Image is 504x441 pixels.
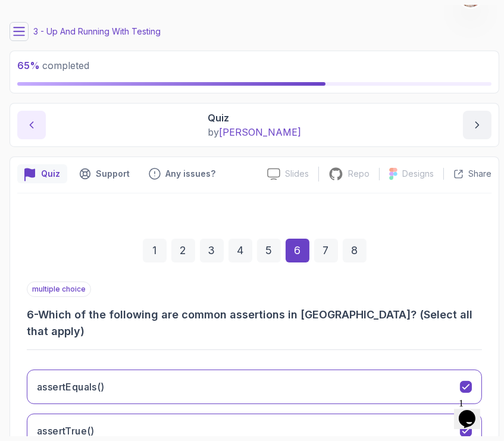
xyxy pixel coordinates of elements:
button: quiz button [17,164,67,183]
div: 4 [228,239,252,262]
p: Any issues? [165,168,215,180]
span: completed [17,60,89,71]
p: Quiz [41,168,60,180]
p: Share [468,168,492,180]
div: 8 [343,239,367,262]
p: by [208,125,301,139]
div: 7 [314,239,338,262]
button: Feedback button [142,164,223,183]
div: 3 [200,239,224,262]
p: Designs [402,168,434,180]
button: previous content [17,111,46,139]
h3: 6 - Which of the following are common assertions in [GEOGRAPHIC_DATA]? (Select all that apply) [27,306,482,340]
div: 1 [143,239,167,262]
h3: assertEquals() [37,380,105,394]
p: Slides [285,168,309,180]
h3: assertTrue() [37,424,95,438]
button: assertEquals() [27,370,482,404]
p: Quiz [208,111,301,125]
button: next content [463,111,492,139]
p: Support [96,168,130,180]
p: Repo [348,168,370,180]
div: 2 [171,239,195,262]
div: 5 [257,239,281,262]
div: 6 [286,239,309,262]
button: Support button [72,164,137,183]
p: 3 - Up And Running With Testing [33,26,161,37]
button: Share [443,168,492,180]
span: 65 % [17,60,40,71]
p: multiple choice [27,282,91,297]
iframe: chat widget [454,393,492,429]
span: [PERSON_NAME] [219,126,301,138]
